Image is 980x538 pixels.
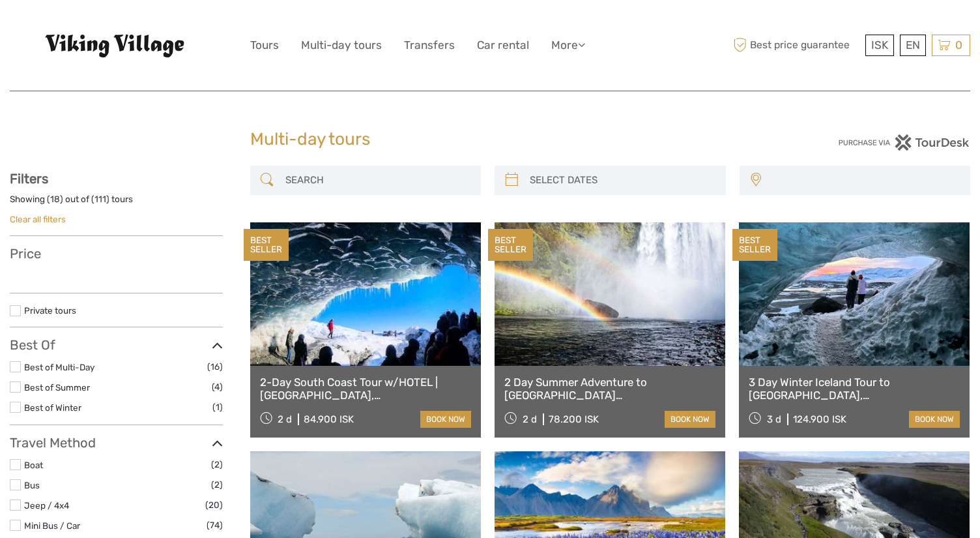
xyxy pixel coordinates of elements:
[523,413,537,425] span: 2 d
[207,359,223,374] span: (16)
[10,435,223,451] h3: Travel Method
[244,229,289,262] div: BEST SELLER
[50,193,60,205] label: 18
[900,35,926,56] div: EN
[212,380,223,395] span: (4)
[24,460,43,470] a: Boat
[260,376,471,402] a: 2-Day South Coast Tour w/HOTEL | [GEOGRAPHIC_DATA], [GEOGRAPHIC_DATA], [GEOGRAPHIC_DATA] & Waterf...
[24,362,94,372] a: Best of Multi-Day
[301,36,382,55] a: Multi-day tours
[525,169,719,192] input: SELECT DATES
[24,382,90,393] a: Best of Summer
[24,480,40,490] a: Bus
[953,38,964,52] span: 0
[749,376,960,402] a: 3 Day Winter Iceland Tour to [GEOGRAPHIC_DATA], [GEOGRAPHIC_DATA], [GEOGRAPHIC_DATA] and [GEOGRAP...
[549,413,599,425] div: 78.200 ISK
[871,38,888,52] span: ISK
[212,400,223,415] span: (1)
[205,498,223,513] span: (20)
[504,376,715,402] a: 2 Day Summer Adventure to [GEOGRAPHIC_DATA] [GEOGRAPHIC_DATA], Glacier Hiking, [GEOGRAPHIC_DATA],...
[10,337,223,353] h3: Best Of
[280,169,475,192] input: SEARCH
[793,413,846,425] div: 124.900 ISK
[732,229,777,262] div: BEST SELLER
[211,457,223,472] span: (2)
[24,520,80,531] a: Mini Bus / Car
[730,35,863,56] span: Best price guarantee
[304,413,354,425] div: 84.900 ISK
[488,229,533,262] div: BEST SELLER
[250,36,279,55] a: Tours
[10,246,223,262] h3: Price
[24,500,69,511] a: Jeep / 4x4
[207,518,223,533] span: (74)
[211,477,223,492] span: (2)
[477,36,529,55] a: Car rental
[838,134,970,151] img: PurchaseViaTourDesk.png
[767,413,781,425] span: 3 d
[278,413,292,425] span: 2 d
[250,129,730,150] h1: Multi-day tours
[24,402,81,413] a: Best of Winter
[404,36,455,55] a: Transfers
[10,193,223,213] div: Showing ( ) out of ( ) tours
[44,33,188,58] img: Viking Village - Hótel Víking
[551,36,585,55] a: More
[909,411,960,428] a: book now
[24,305,76,316] a: Private tours
[94,193,106,205] label: 111
[10,214,66,224] a: Clear all filters
[420,411,471,428] a: book now
[665,411,715,428] a: book now
[10,171,48,187] strong: Filters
